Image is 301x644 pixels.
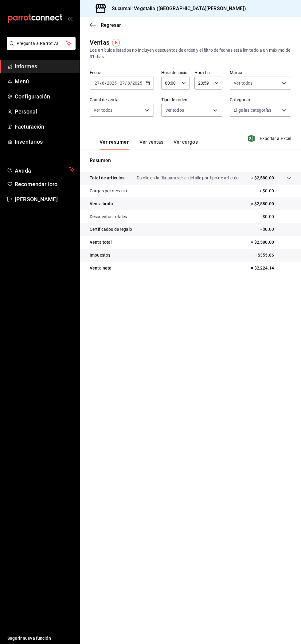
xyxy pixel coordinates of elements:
button: Regresar [90,22,121,28]
font: [PERSON_NAME] [15,196,58,202]
font: Canal de venta [90,97,119,102]
font: Descuentos totales [90,214,127,219]
font: - $0.00 [260,214,274,219]
font: / [105,81,107,86]
button: Pregunta a Parrot AI [7,37,76,50]
font: Categorías [230,97,251,102]
font: Ver todos [94,108,112,113]
font: Venta neta [90,266,111,270]
font: Regresar [101,22,121,28]
input: -- [119,81,125,86]
font: = $2,224.14 [251,266,274,270]
input: -- [94,81,100,86]
button: abrir_cajón_menú [68,16,72,21]
font: Total de artículos [90,175,124,180]
font: Ver todos [165,108,184,113]
a: Pregunta a Parrot AI [4,45,76,51]
font: Fecha [90,70,102,75]
font: Hora fin [194,70,210,75]
font: Ventas [90,39,109,46]
font: Impuestos [90,253,110,258]
font: Resumen [90,158,111,163]
img: Marcador de información sobre herramientas [112,39,120,46]
input: ---- [132,81,143,86]
font: + $2,580.00 [251,175,274,180]
font: Ver todos [234,81,252,86]
font: = $2,580.00 [251,201,274,206]
font: Los artículos listados no incluyen descuentos de orden y el filtro de fechas está limitado a un m... [90,48,290,59]
font: Facturación [15,123,44,130]
font: - $0.00 [260,227,274,232]
font: - [118,81,119,86]
font: Tipo de orden [161,97,188,102]
input: -- [102,81,105,86]
font: Sucursal: Vegetalia ([GEOGRAPHIC_DATA][PERSON_NAME]) [112,6,246,11]
font: Configuración [15,93,50,100]
font: Ayuda [15,167,31,174]
font: - $355.86 [256,253,274,258]
input: ---- [107,81,117,86]
font: Hora de inicio [161,70,188,75]
font: Personal [15,108,37,115]
input: -- [127,81,130,86]
font: Inventarios [15,138,43,145]
font: Menú [15,78,29,85]
font: Da clic en la fila para ver el detalle por tipo de artículo [137,175,239,180]
font: Exportar a Excel [260,136,291,141]
font: Informes [15,63,37,70]
font: Elige las categorías [234,108,271,113]
font: Venta total [90,240,112,245]
font: Sugerir nueva función [7,636,51,641]
font: / [100,81,102,86]
font: = $2,580.00 [251,240,274,245]
font: / [130,81,132,86]
div: pestañas de navegación [100,139,198,150]
font: Cargas por servicio [90,188,127,193]
font: Ver resumen [100,139,130,145]
font: Marca [230,70,242,75]
font: Ver ventas [139,139,164,145]
font: Pregunta a Parrot AI [17,41,58,46]
font: Certificados de regalo [90,227,132,232]
font: Venta bruta [90,201,113,206]
font: / [125,81,127,86]
button: Exportar a Excel [249,135,291,142]
font: Recomendar loro [15,181,57,187]
font: Ver cargos [174,139,198,145]
font: + $0.00 [259,188,274,193]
